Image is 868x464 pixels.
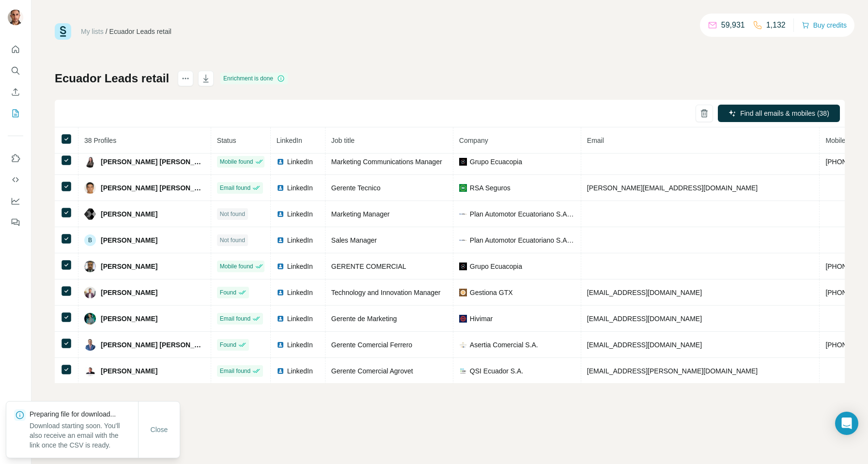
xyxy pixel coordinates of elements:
[8,150,23,167] button: Use Surfe on LinkedIn
[459,184,467,192] img: company-logo
[277,158,284,166] img: LinkedIn logo
[277,367,284,375] img: LinkedIn logo
[331,184,381,192] span: Gerente Tecnico
[587,289,702,296] span: [EMAIL_ADDRESS][DOMAIN_NAME]
[459,367,467,375] img: company-logo
[101,262,157,271] span: [PERSON_NAME]
[55,71,169,86] h1: Ecuador Leads retail
[587,184,758,192] span: [PERSON_NAME][EMAIL_ADDRESS][DOMAIN_NAME]
[718,105,840,122] button: Find all emails & mobiles (38)
[277,236,284,244] img: LinkedIn logo
[277,341,284,349] img: LinkedIn logo
[277,184,284,192] img: LinkedIn logo
[277,315,284,323] img: LinkedIn logo
[8,41,23,58] button: Quick start
[84,339,96,351] img: Avatar
[277,263,284,270] img: LinkedIn logo
[220,340,236,349] span: Found
[55,23,71,40] img: Surfe Logo
[220,73,288,84] div: Enrichment is done
[30,421,138,450] p: Download starting soon. You'll also receive an email with the link once the CSV is ready.
[331,158,442,166] span: Marketing Communications Manager
[459,158,467,166] img: company-logo
[825,137,845,144] span: Mobile
[220,210,245,218] span: Not found
[8,214,23,231] button: Feedback
[101,340,205,350] span: [PERSON_NAME] [PERSON_NAME]
[587,341,702,349] span: [EMAIL_ADDRESS][DOMAIN_NAME]
[101,314,157,324] span: [PERSON_NAME]
[331,367,413,375] span: Gerente Comercial Agrovet
[144,421,175,438] button: Close
[287,288,313,297] span: LinkedIn
[766,19,786,31] p: 1,132
[8,192,23,210] button: Dashboard
[84,137,116,144] span: 38 Profiles
[331,263,406,270] span: GERENTE COMERCIAL
[287,314,313,324] span: LinkedIn
[470,262,522,271] span: Grupo Ecuacopia
[470,340,538,350] span: Asertia Comercial S.A.
[459,341,467,349] img: company-logo
[81,28,104,35] a: My lists
[217,137,236,144] span: Status
[84,156,96,168] img: Avatar
[101,288,157,297] span: [PERSON_NAME]
[151,425,168,434] span: Close
[101,183,205,193] span: [PERSON_NAME] [PERSON_NAME]
[470,314,493,324] span: Hivimar
[470,288,513,297] span: Gestiona GTX
[84,313,96,325] img: Avatar
[459,263,467,270] img: company-logo
[287,366,313,376] span: LinkedIn
[331,236,377,244] span: Sales Manager
[8,10,23,25] img: Avatar
[331,341,412,349] span: Gerente Comercial Ferrero
[331,315,397,323] span: Gerente de Marketing
[109,27,171,36] div: Ecuador Leads retail
[277,137,302,144] span: LinkedIn
[101,366,157,376] span: [PERSON_NAME]
[287,183,313,193] span: LinkedIn
[8,62,23,79] button: Search
[470,183,511,193] span: RSA Seguros
[8,171,23,188] button: Use Surfe API
[287,262,313,271] span: LinkedIn
[470,366,524,376] span: QSI Ecuador S.A.
[84,261,96,272] img: Avatar
[459,210,467,218] img: company-logo
[84,287,96,298] img: Avatar
[802,18,847,32] button: Buy credits
[106,27,108,36] li: /
[470,235,575,245] span: Plan Automotor Ecuatoriano S.A. - [GEOGRAPHIC_DATA] [GEOGRAPHIC_DATA]
[84,182,96,194] img: Avatar
[459,236,467,244] img: company-logo
[30,409,138,419] p: Preparing file for download...
[470,157,522,167] span: Grupo Ecuacopia
[587,315,702,323] span: [EMAIL_ADDRESS][DOMAIN_NAME]
[587,137,604,144] span: Email
[287,235,313,245] span: LinkedIn
[721,19,745,31] p: 59,931
[178,71,193,86] button: actions
[470,209,575,219] span: Plan Automotor Ecuatoriano S.A. - [GEOGRAPHIC_DATA] [GEOGRAPHIC_DATA]
[459,315,467,323] img: company-logo
[84,365,96,377] img: Avatar
[220,236,245,245] span: Not found
[331,137,355,144] span: Job title
[740,108,829,118] span: Find all emails & mobiles (38)
[220,262,253,271] span: Mobile found
[220,367,250,375] span: Email found
[287,340,313,350] span: LinkedIn
[8,105,23,122] button: My lists
[84,234,96,246] div: B
[101,209,157,219] span: [PERSON_NAME]
[84,208,96,220] img: Avatar
[459,289,467,296] img: company-logo
[220,157,253,166] span: Mobile found
[101,235,157,245] span: [PERSON_NAME]
[277,210,284,218] img: LinkedIn logo
[8,83,23,101] button: Enrich CSV
[587,367,758,375] span: [EMAIL_ADDRESS][PERSON_NAME][DOMAIN_NAME]
[331,210,390,218] span: Marketing Manager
